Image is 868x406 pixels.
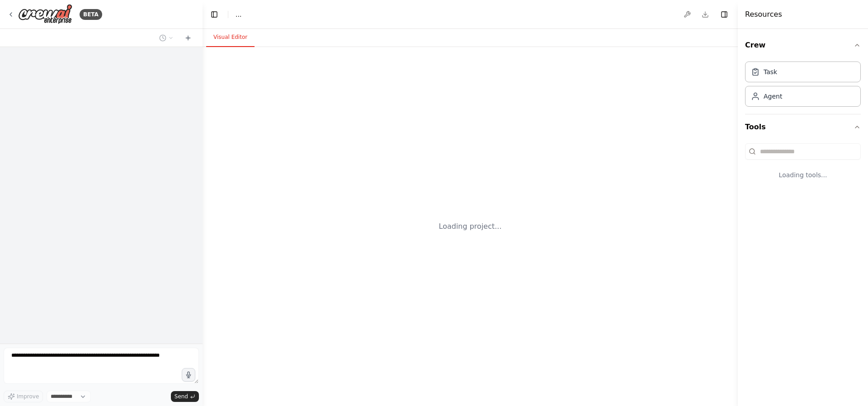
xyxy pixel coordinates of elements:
[182,368,195,382] button: Click to speak your automation idea
[745,114,861,140] button: Tools
[175,393,188,400] span: Send
[206,28,255,47] button: Visual Editor
[236,10,241,19] nav: breadcrumb
[439,221,502,232] div: Loading project...
[156,33,177,43] button: Switch to previous chat
[4,391,43,402] button: Improve
[181,33,195,43] button: Start a new chat
[18,4,72,24] img: Logo
[718,8,731,21] button: Hide right sidebar
[80,9,102,20] div: BETA
[745,140,861,194] div: Tools
[208,8,221,21] button: Hide left sidebar
[745,33,861,58] button: Crew
[745,163,861,187] div: Loading tools...
[236,10,241,19] span: ...
[171,391,199,402] button: Send
[745,58,861,114] div: Crew
[764,67,777,76] div: Task
[764,92,782,101] div: Agent
[17,393,39,400] span: Improve
[745,9,782,20] h4: Resources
